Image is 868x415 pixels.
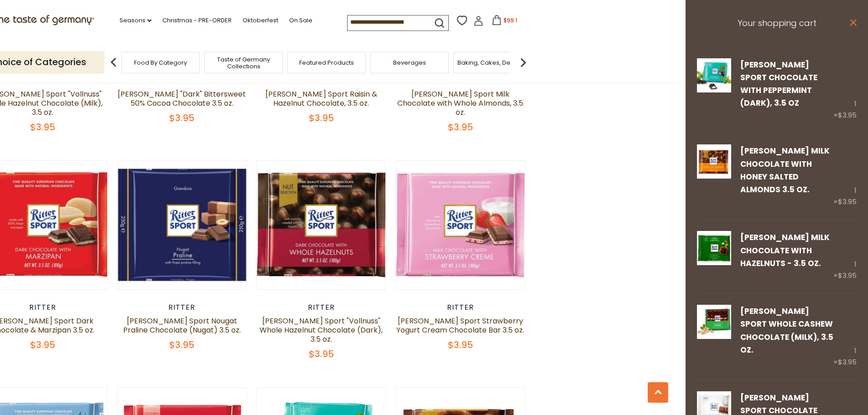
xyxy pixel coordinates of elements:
span: $3.95 [448,121,473,133]
img: Ritter [396,161,525,290]
a: Ritter Sport Whole Cashew Chocolate (Milk), 3.5 oz. [697,305,731,368]
span: $3.95 [838,197,857,206]
img: Ritter Milk Chocolate with Honey Salted Almonds 3.5 oz. [697,144,731,179]
a: [PERSON_NAME] Sport "Vollnuss" Whole Hazelnut Chocolate (Dark), 3.5 oz. [260,316,383,344]
a: [PERSON_NAME] Milk Chocolate with Hazelnuts - 3.5 oz. [740,232,830,269]
img: previous arrow [104,53,123,72]
span: $3.95 [30,121,55,133]
span: $3.95 [169,112,194,124]
span: $3.95 [838,110,857,120]
span: $3.95 [309,112,334,124]
div: 1 × [833,58,857,122]
span: $3.95 [309,348,334,360]
div: 1 × [833,231,857,282]
a: Ritter Sport Chocolate with Peppermint (Dark), 3.5 oz [697,58,731,122]
span: $3.95 [30,338,55,351]
a: [PERSON_NAME] Milk Chocolate with Honey Salted Almonds 3.5 oz. [740,145,830,195]
div: 1 × [833,305,857,368]
a: Food By Category [134,59,187,66]
div: Ritter [117,303,247,312]
span: $3.95 [838,271,857,280]
a: Christmas - PRE-ORDER [162,15,232,26]
a: Featured Products [299,59,354,66]
img: next arrow [514,53,532,72]
div: Ritter [256,303,386,312]
img: Ritter Sport Chocolate with Peppermint (Dark), 3.5 oz [697,58,731,92]
a: Seasons [120,15,151,26]
a: Taste of Germany Collections [207,56,280,70]
a: Baking, Cakes, Desserts [457,59,528,66]
div: Ritter [256,76,386,85]
span: $3.95 [448,338,473,351]
span: $99.1 [504,16,517,24]
a: Ritter Milk Chocolate with Hazelnuts [697,231,731,282]
a: [PERSON_NAME] Sport Whole Cashew Chocolate (Milk), 3.5 oz. [740,306,833,355]
a: [PERSON_NAME] "Dark" Bittersweet 50% Cocoa Chocolate 3.5 oz. [118,89,246,108]
div: Ritter [117,76,247,85]
img: Ritter Milk Chocolate with Hazelnuts [697,231,731,265]
span: $3.95 [838,357,857,367]
div: 1 × [833,144,857,208]
a: [PERSON_NAME] Sport Strawberry Yogurt Cream Chocolate Bar 3.5 oz. [396,316,524,335]
span: $3.95 [169,338,194,351]
a: Beverages [393,59,426,66]
img: Ritter [257,161,386,290]
a: Ritter Milk Chocolate with Honey Salted Almonds 3.5 oz. [697,144,731,208]
img: Ritter Sport Whole Cashew Chocolate (Milk), 3.5 oz. [697,305,731,339]
a: [PERSON_NAME] Sport Chocolate with Peppermint (Dark), 3.5 oz [740,59,817,109]
div: Ritter [395,76,525,85]
div: Ritter [395,303,525,312]
button: $99.1 [485,15,524,29]
a: [PERSON_NAME] Sport Milk Chocolate with Whole Almonds, 3.5 oz. [397,89,523,118]
a: [PERSON_NAME] Sport Nougat Praline Chocolate (Nugat) 3.5 oz. [123,316,241,335]
a: [PERSON_NAME] Sport Raisin & Hazelnut Chocolate, 3.5 oz. [265,89,377,108]
a: Oktoberfest [243,15,278,26]
img: Ritter [118,161,247,290]
a: On Sale [289,15,312,26]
